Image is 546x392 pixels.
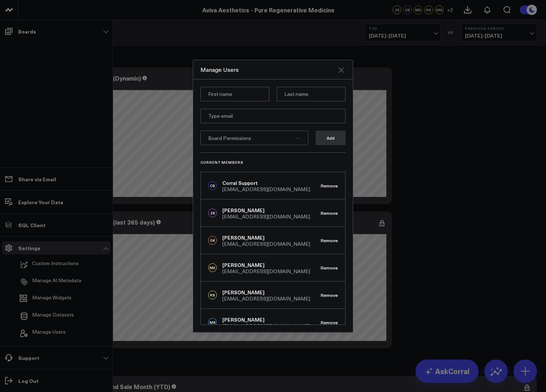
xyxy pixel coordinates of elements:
[316,131,346,145] button: Add
[208,263,217,272] div: ME
[222,207,310,214] div: [PERSON_NAME]
[208,135,251,141] span: Board Permissions
[208,291,217,299] div: RS
[321,238,338,243] button: Remove
[222,323,310,329] div: [EMAIL_ADDRESS][DOMAIN_NAME]
[321,183,338,188] button: Remove
[200,66,337,74] div: Manage Users
[321,265,338,270] button: Remove
[321,320,338,325] button: Remove
[222,316,310,323] div: [PERSON_NAME]
[222,269,310,274] div: [EMAIL_ADDRESS][DOMAIN_NAME]
[222,214,310,219] div: [EMAIL_ADDRESS][DOMAIN_NAME]
[200,109,346,123] input: Type email
[208,236,217,245] div: OK
[208,209,217,217] div: ZK
[277,87,346,101] input: Last name
[200,160,346,164] h3: Current Members
[222,179,310,187] div: Corral Support
[222,296,310,301] div: [EMAIL_ADDRESS][DOMAIN_NAME]
[337,66,346,74] button: Close
[222,234,310,241] div: [PERSON_NAME]
[222,241,310,247] div: [EMAIL_ADDRESS][DOMAIN_NAME]
[208,181,217,190] div: CS
[222,289,310,296] div: [PERSON_NAME]
[321,210,338,216] button: Remove
[222,261,310,269] div: [PERSON_NAME]
[222,187,310,192] div: [EMAIL_ADDRESS][DOMAIN_NAME]
[208,318,217,327] div: MS
[200,87,269,101] input: First name
[321,292,338,298] button: Remove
